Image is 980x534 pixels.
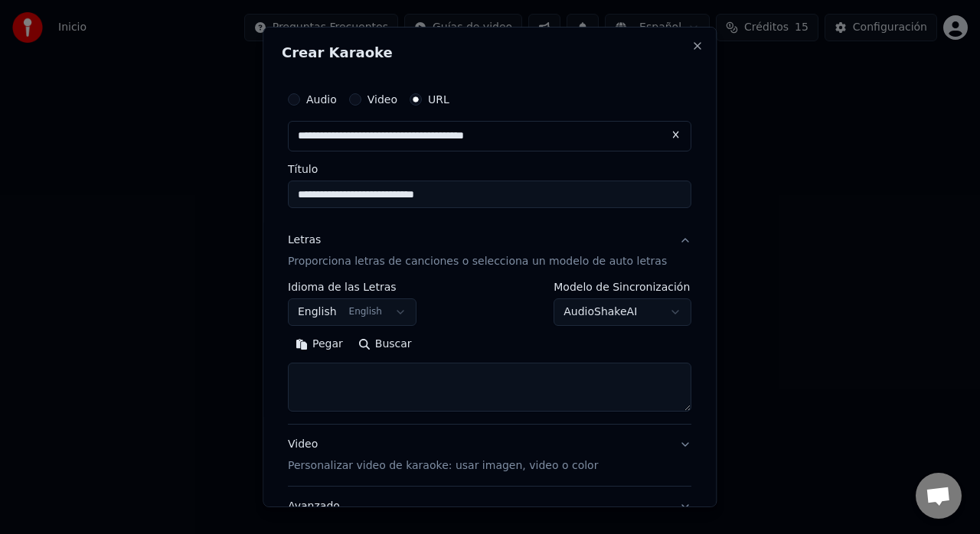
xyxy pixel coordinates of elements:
label: Idioma de las Letras [288,282,416,292]
label: Título [288,164,691,174]
p: Personalizar video de karaoke: usar imagen, video o color [288,458,598,474]
div: Letras [288,233,321,248]
button: Buscar [351,332,420,357]
button: LetrasProporciona letras de canciones o selecciona un modelo de auto letras [288,220,691,282]
button: Pegar [288,332,351,357]
label: Audio [306,94,337,105]
button: VideoPersonalizar video de karaoke: usar imagen, video o color [288,425,691,486]
h2: Crear Karaoke [282,46,697,60]
div: LetrasProporciona letras de canciones o selecciona un modelo de auto letras [288,282,691,424]
label: Video [367,94,397,105]
div: Video [288,437,598,474]
p: Proporciona letras de canciones o selecciona un modelo de auto letras [288,254,667,269]
label: URL [428,94,449,105]
button: Avanzado [288,487,691,526]
label: Modelo de Sincronización [554,282,692,292]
